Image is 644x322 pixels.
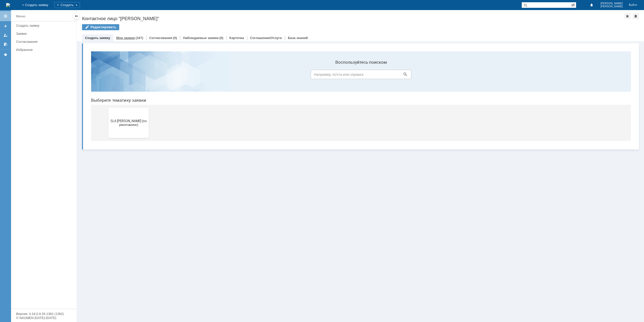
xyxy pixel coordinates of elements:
span: SLA [PERSON_NAME] (по умолчанию) [23,72,60,79]
div: Сделать домашней страницей [633,13,639,19]
span: [PERSON_NAME] [600,2,623,5]
img: logo [6,3,10,7]
div: Заявки [16,32,73,35]
a: Мои заявки [2,31,10,39]
div: Меню [16,13,25,19]
div: Согласования [16,40,73,44]
button: SLA [PERSON_NAME] (по умолчанию) [21,60,62,91]
a: Карточка [229,36,244,40]
div: Скрыть меню [73,13,79,19]
span: [PERSON_NAME] [600,5,623,8]
a: Соглашения/Услуги [250,36,282,40]
a: Мои заявки [116,36,135,40]
a: Заявки [14,30,75,38]
span: Расширенный поиск [571,2,576,7]
div: (167) [136,36,143,40]
div: Создать заявку [16,24,73,27]
input: Например, почта или справка [224,22,324,32]
div: Избранное [16,48,68,52]
a: Создать заявку [85,36,110,40]
a: Согласования [14,38,75,46]
div: (0) [219,36,223,40]
div: Создать [54,2,80,8]
a: База знаний [288,36,308,40]
div: © NAUMEN [DATE]-[DATE] [16,316,71,319]
div: Контактное лицо "[PERSON_NAME]" [82,16,624,21]
header: Выберите тематику заявки [4,50,544,55]
a: Перейти на домашнюю страницу [6,3,10,7]
a: Наблюдаемые заявки [183,36,219,40]
a: Мои согласования [2,40,10,48]
a: Согласования [149,36,172,40]
div: (0) [173,36,177,40]
div: Добавить в избранное [624,13,630,19]
div: Версия: 4.18.0.9.26.1362 (1362) [16,312,71,315]
a: Создать заявку [14,22,75,29]
label: Воспользуйтесь поиском [224,12,324,17]
a: Создать заявку [2,22,10,30]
